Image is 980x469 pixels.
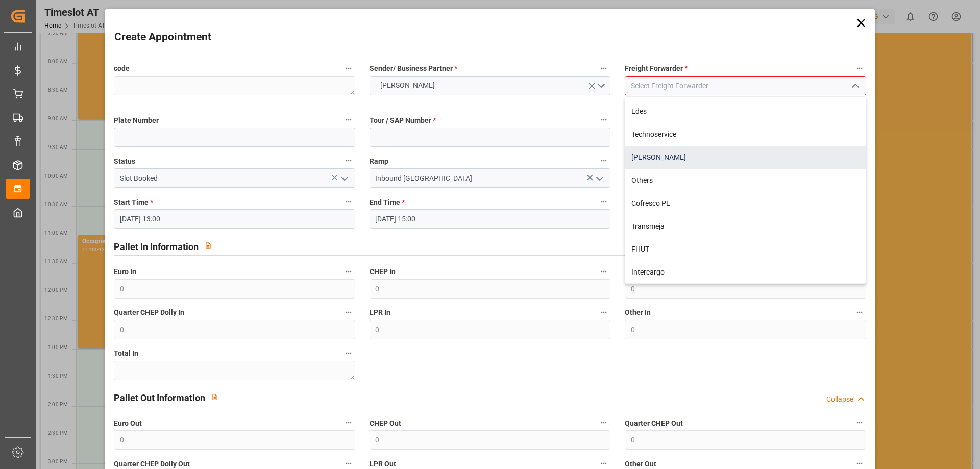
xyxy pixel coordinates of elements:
[625,307,651,318] span: Other In
[625,123,865,146] div: Technoservice
[597,195,610,208] button: End Time *
[370,209,610,229] input: DD.MM.YYYY HH:MM
[625,100,865,123] div: Edes
[370,156,388,167] span: Ramp
[625,261,865,284] div: Intercargo
[375,80,440,91] span: [PERSON_NAME]
[625,418,683,429] span: Quarter CHEP Out
[597,62,610,75] button: Sender/ Business Partner *
[342,62,355,75] button: code
[342,347,355,360] button: Total In
[114,168,355,188] input: Type to search/select
[114,418,142,429] span: Euro Out
[597,306,610,319] button: LPR In
[342,113,355,127] button: Plate Number
[342,195,355,208] button: Start Time *
[370,197,405,208] span: End Time
[342,416,355,429] button: Euro Out
[625,192,865,215] div: Cofresco PL
[114,266,136,277] span: Euro In
[847,78,862,94] button: close menu
[342,306,355,319] button: Quarter CHEP Dolly In
[853,62,866,75] button: Freight Forwarder *
[370,63,457,74] span: Sender/ Business Partner
[826,394,853,405] div: Collapse
[597,416,610,429] button: CHEP Out
[342,154,355,167] button: Status
[342,265,355,278] button: Euro In
[370,266,396,277] span: CHEP In
[114,115,159,126] span: Plate Number
[592,170,607,186] button: open menu
[114,197,153,208] span: Start Time
[625,146,865,169] div: [PERSON_NAME]
[114,63,130,74] span: code
[625,169,865,192] div: Others
[370,418,401,429] span: CHEP Out
[336,170,351,186] button: open menu
[370,115,436,126] span: Tour / SAP Number
[625,63,688,74] span: Freight Forwarder
[114,29,211,45] h2: Create Appointment
[114,348,138,359] span: Total In
[370,307,390,318] span: LPR In
[370,76,610,95] button: open menu
[597,154,610,167] button: Ramp
[625,76,866,95] input: Select Freight Forwarder
[597,113,610,127] button: Tour / SAP Number *
[370,168,610,188] input: Type to search/select
[853,306,866,319] button: Other In
[199,236,218,255] button: View description
[114,307,184,318] span: Quarter CHEP Dolly In
[625,238,865,261] div: FHUT
[114,240,199,254] h2: Pallet In Information
[114,156,135,167] span: Status
[114,209,355,229] input: DD.MM.YYYY HH:MM
[853,416,866,429] button: Quarter CHEP Out
[597,265,610,278] button: CHEP In
[205,387,225,407] button: View description
[114,391,205,405] h2: Pallet Out Information
[625,215,865,238] div: Transmeja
